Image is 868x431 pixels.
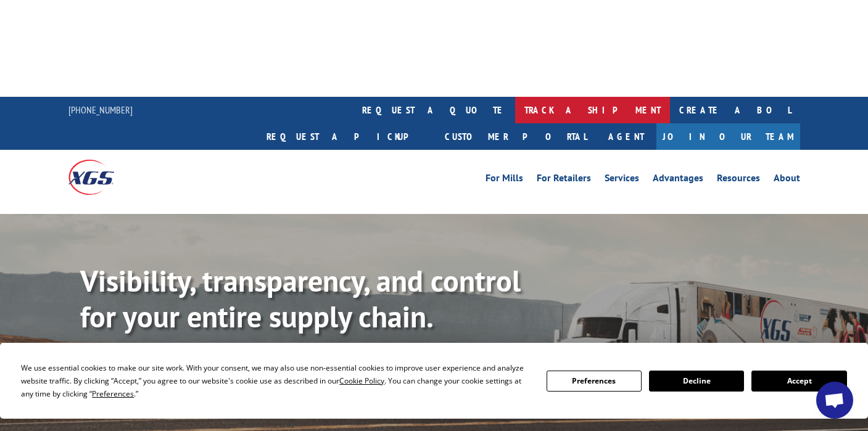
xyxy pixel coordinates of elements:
[547,371,642,392] button: Preferences
[653,173,703,187] a: Advantages
[486,173,523,187] a: For Mills
[656,123,800,150] a: Join Our Team
[436,123,596,150] a: Customer Portal
[353,97,515,123] a: request a quote
[80,261,521,335] b: Visibility, transparency, and control for your entire supply chain.
[596,123,656,150] a: Agent
[537,173,591,187] a: For Retailers
[751,371,846,392] button: Accept
[816,382,853,419] div: Open chat
[670,97,800,123] a: Create a BOL
[257,123,436,150] a: Request a pickup
[605,173,639,187] a: Services
[68,104,133,116] a: [PHONE_NUMBER]
[774,173,800,187] a: About
[717,173,760,187] a: Resources
[649,371,744,392] button: Decline
[515,97,670,123] a: track a shipment
[92,388,134,399] span: Preferences
[339,376,384,386] span: Cookie Policy
[21,361,531,400] div: We use essential cookies to make our site work. With your consent, we may also use non-essential ...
